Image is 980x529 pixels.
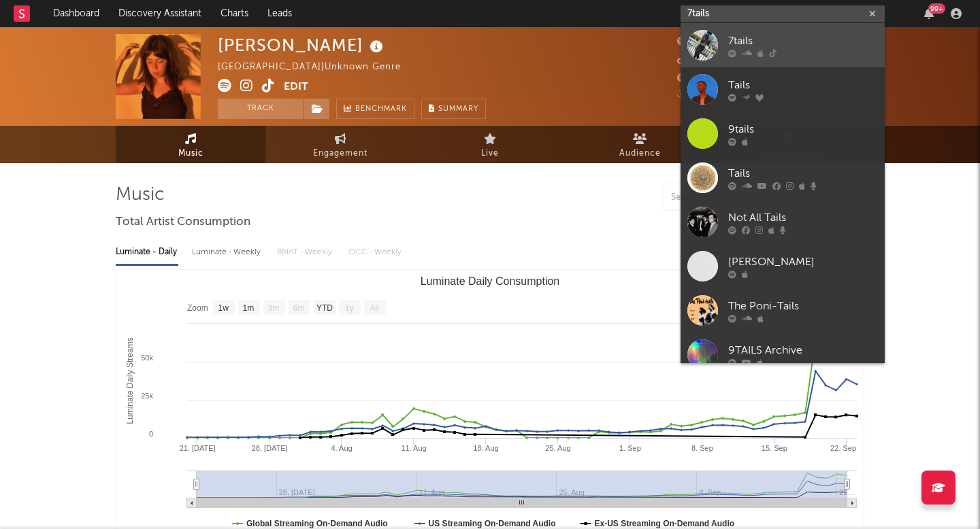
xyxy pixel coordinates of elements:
[331,444,352,452] text: 4. Aug
[192,241,263,264] div: Luminate - Weekly
[545,444,570,452] text: 25. Aug
[481,146,499,162] span: Live
[928,3,945,14] div: 99 +
[265,126,415,163] a: Engagement
[681,288,885,332] a: The Poni-Tails
[149,430,153,438] text: 0
[728,165,878,182] div: Tails
[728,209,878,226] div: Not All Tails
[595,519,735,528] text: Ex-US Streaming On-Demand Audio
[268,303,280,313] text: 3m
[284,79,308,96] button: Edit
[116,214,250,231] span: Total Artist Consumption
[681,67,885,112] a: Tails
[116,126,265,163] a: Music
[141,392,153,400] text: 25k
[681,112,885,156] a: 9tails
[141,354,153,362] text: 50k
[370,303,378,313] text: All
[728,121,878,137] div: 9tails
[401,444,426,452] text: 11. Aug
[681,200,885,244] a: Not All Tails
[336,99,414,119] a: Benchmark
[246,519,388,528] text: Global Streaming On-Demand Audio
[762,444,787,452] text: 15. Sep
[677,37,719,46] span: 8,979
[421,99,486,119] button: Summary
[252,444,288,452] text: 28. [DATE]
[728,342,878,358] div: 9TAILS Archive
[619,444,641,452] text: 1. Sep
[677,56,731,65] span: 245,600
[728,254,878,270] div: [PERSON_NAME]
[677,74,806,83] span: 96,173 Monthly Listeners
[619,146,661,162] span: Audience
[728,77,878,93] div: Tails
[355,101,407,118] span: Benchmark
[924,8,934,19] button: 99+
[187,303,208,313] text: Zoom
[116,241,178,264] div: Luminate - Daily
[565,126,715,163] a: Audience
[691,444,713,452] text: 8. Sep
[681,23,885,67] a: 7tails
[438,105,478,113] span: Summary
[681,332,885,377] a: 9TAILS Archive
[473,444,498,452] text: 18. Aug
[316,303,333,313] text: YTD
[415,126,565,163] a: Live
[664,192,808,203] input: Search by song name or URL
[180,444,216,452] text: 21. [DATE]
[839,488,855,496] text: 22…
[218,59,416,75] div: [GEOGRAPHIC_DATA] | Unknown Genre
[218,303,229,313] text: 1w
[429,519,556,528] text: US Streaming On-Demand Audio
[218,34,387,56] div: [PERSON_NAME]
[313,146,367,162] span: Engagement
[421,275,560,287] text: Luminate Daily Consumption
[728,298,878,314] div: The Poni-Tails
[677,90,758,99] span: Jump Score: 94.4
[728,33,878,49] div: 7tails
[681,5,885,22] input: Search for artists
[830,444,856,452] text: 22. Sep
[681,156,885,200] a: Tails
[243,303,255,313] text: 1m
[345,303,354,313] text: 1y
[218,99,303,119] button: Track
[178,146,203,162] span: Music
[125,337,135,424] text: Luminate Daily Streams
[293,303,305,313] text: 6m
[681,244,885,288] a: [PERSON_NAME]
